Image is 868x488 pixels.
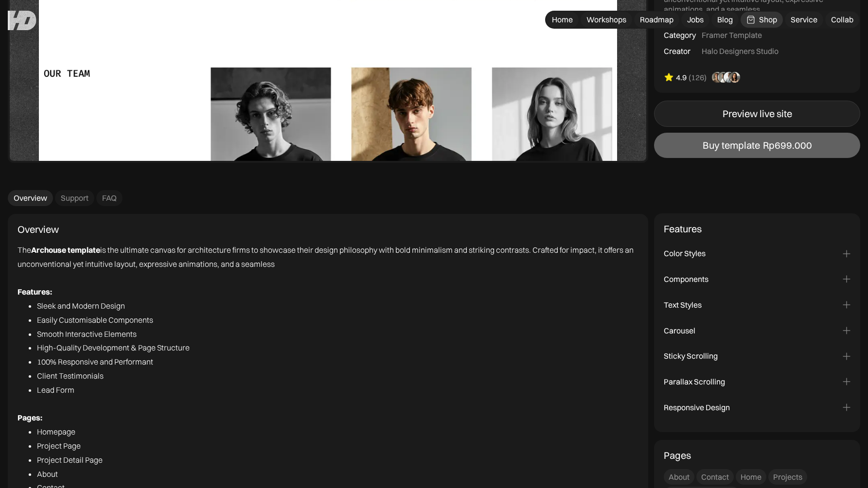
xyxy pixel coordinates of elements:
[586,15,626,25] div: Workshops
[18,271,638,285] p: ‍
[581,12,632,28] a: Workshops
[640,15,673,25] div: Roadmap
[687,15,704,25] div: Jobs
[701,472,729,482] div: Contact
[717,15,733,25] div: Blog
[18,224,59,235] div: Overview
[14,193,47,203] div: Overview
[711,12,739,28] a: Blog
[773,472,802,482] div: Projects
[664,46,691,56] div: Creator
[37,425,638,439] li: Homepage
[702,46,779,56] div: Halo Designers Studio
[664,300,702,310] div: Text Styles
[825,12,859,28] a: Collab
[703,139,760,151] div: Buy template
[61,193,89,203] div: Support
[664,223,702,235] div: Features
[546,12,579,28] a: Home
[634,12,679,28] a: Roadmap
[664,450,691,461] div: Pages
[664,248,706,259] div: Color Styles
[664,30,696,40] div: Category
[31,245,100,255] strong: Archouse template
[676,72,687,83] div: 4.9
[785,12,823,28] a: Service
[763,139,812,151] div: Rp699.000
[664,326,695,336] div: Carousel
[18,397,638,411] p: ‍
[741,12,783,28] a: Shop
[741,472,762,482] div: Home
[664,274,709,284] div: Components
[18,287,52,296] strong: Features:
[654,101,860,127] a: Preview live site
[37,355,638,369] li: 100% Responsive and Performant
[681,12,709,28] a: Jobs
[37,299,638,313] li: Sleek and Modern Design
[791,15,817,25] div: Service
[552,15,573,25] div: Home
[723,108,792,120] div: Preview live site
[664,377,725,387] div: Parallax Scrolling
[37,313,638,327] li: Easily Customisable Components
[18,243,638,271] p: The is the ultimate canvas for architecture firms to showcase their design philosophy with bold m...
[37,383,638,397] li: Lead Form
[759,15,777,25] div: Shop
[37,453,638,467] li: Project Detail Page
[37,341,638,355] li: High-Quality Development & Page Structure
[37,327,638,341] li: Smooth Interactive Elements
[37,369,638,383] li: Client Testimonials
[664,402,730,413] div: Responsive Design
[669,472,690,482] div: About
[654,133,860,158] a: Buy templateRp699.000
[37,467,638,481] li: About
[831,15,853,25] div: Collab
[702,30,762,40] div: Framer Template
[37,439,638,453] li: Project Page
[689,72,707,83] div: (126)
[102,193,117,203] div: FAQ
[664,351,718,361] div: Sticky Scrolling
[18,413,42,422] strong: Pages:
